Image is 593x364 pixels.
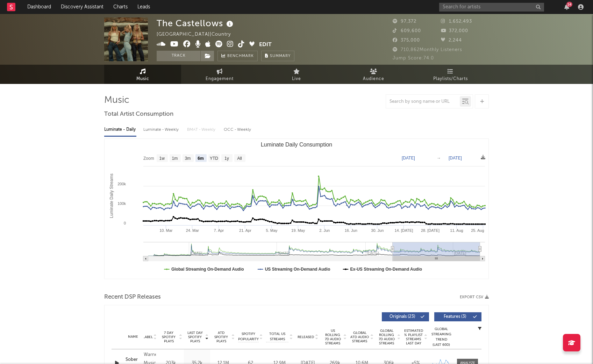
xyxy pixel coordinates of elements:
text: All [237,156,242,161]
span: 2,244 [441,38,462,43]
span: Last Day Spotify Plays [186,331,204,343]
text: 5. May [266,228,278,233]
span: 609,600 [393,29,421,33]
span: 7 Day Spotify Plays [159,331,178,343]
text: 19. May [291,228,305,233]
text: 25. Aug [471,228,484,233]
span: Total Artist Consumption [104,110,173,119]
text: 1m [172,156,178,161]
text: 0 [124,221,126,225]
span: 1,652,493 [441,19,472,24]
span: Live [292,75,301,83]
text: 30. Jun [371,228,384,233]
div: 14 [566,2,572,7]
svg: Luminate Daily Consumption [105,139,488,279]
span: Spotify Popularity [238,331,259,342]
span: Playlists/Charts [433,75,468,83]
text: 200k [117,182,126,186]
button: Export CSV [460,295,489,299]
a: Music [104,65,181,84]
span: 372,000 [441,29,468,33]
div: The Castellows [157,17,235,29]
span: 710,862 Monthly Listeners [393,48,462,52]
text: 2. Jun [319,228,330,233]
a: Live [258,65,335,84]
text: 28. [DATE] [421,228,440,233]
text: YTD [210,156,218,161]
button: Edit [259,41,272,49]
span: ATD Spotify Plays [212,331,230,343]
span: Music [136,75,149,83]
text: 6m [198,156,203,161]
text: 1y [224,156,229,161]
span: Recent DSP Releases [104,293,161,301]
text: 24. Mar [186,228,199,233]
text: 100k [117,201,126,206]
div: Name [126,334,140,340]
text: 3m [185,156,191,161]
span: Global Rolling 7D Audio Streams [377,329,396,345]
text: 7. Apr [214,228,224,233]
button: Features(3) [434,312,481,321]
button: Track [157,51,200,61]
text: Ex-US Streaming On-Demand Audio [350,267,422,272]
text: Zoom [143,156,154,161]
span: Total US Streams [266,331,288,342]
text: 1w [159,156,165,161]
span: Benchmark [227,52,254,60]
button: Originals(23) [382,312,429,321]
text: US Streaming On-Demand Audio [265,267,330,272]
a: Audience [335,65,412,84]
span: Released [298,335,314,339]
span: Label [143,335,153,339]
span: Engagement [206,75,234,83]
text: [DATE] [402,156,415,160]
span: Estimated % Playlist Streams Last Day [404,329,423,345]
a: Playlists/Charts [412,65,489,84]
input: Search for artists [439,3,544,12]
text: [DATE] [449,156,462,160]
text: 14. [DATE] [394,228,413,233]
text: 10. Mar [159,228,173,233]
a: Benchmark [217,51,258,61]
text: 11. Aug [450,228,463,233]
text: → [437,156,441,160]
span: 97,372 [393,19,416,24]
text: Luminate Daily Streams [109,173,114,218]
text: Luminate Daily Consumption [261,142,333,148]
text: 21. Apr [239,228,251,233]
span: Audience [363,75,384,83]
span: US Rolling 7D Audio Streams [323,329,342,345]
div: Luminate - Weekly [143,124,180,136]
button: 14 [564,4,569,10]
div: OCC - Weekly [224,124,252,136]
span: Summary [270,54,291,58]
span: Jump Score: 74.0 [393,56,434,60]
span: Originals ( 23 ) [386,315,419,319]
span: Features ( 3 ) [439,315,471,319]
div: [GEOGRAPHIC_DATA] | Country [157,30,239,39]
text: 16. Jun [345,228,357,233]
div: Luminate - Daily [104,124,136,136]
button: Summary [261,51,294,61]
text: Global Streaming On-Demand Audio [171,267,244,272]
span: 375,000 [393,38,420,43]
input: Search by song name or URL [386,99,460,105]
div: Global Streaming Trend (Last 60D) [431,327,452,348]
span: Global ATD Audio Streams [350,331,369,343]
a: Engagement [181,65,258,84]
